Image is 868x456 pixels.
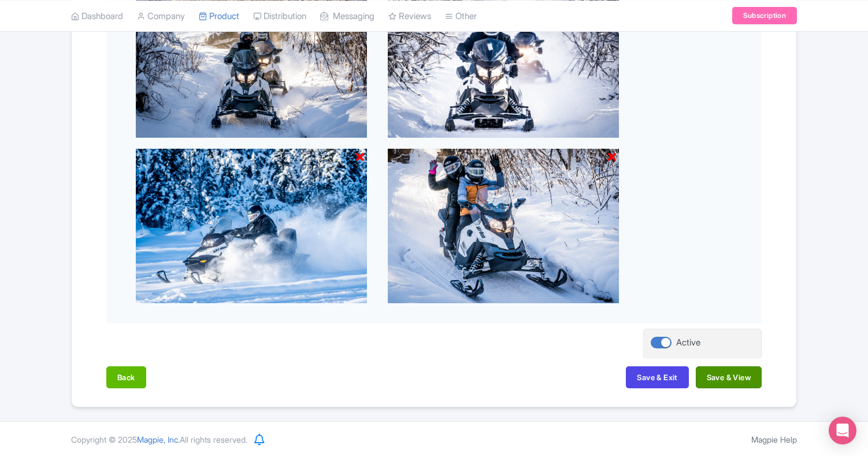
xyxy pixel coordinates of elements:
[136,149,367,303] img: wcjdxsppsclfjebe6hbx.jpg
[137,435,180,444] span: Magpie, Inc.
[732,7,797,24] a: Subscription
[696,366,762,388] button: Save & View
[626,366,688,388] button: Save & Exit
[388,149,619,303] img: zzfnllb3yhrgaydgvfav.jpg
[676,336,700,350] div: Active
[106,366,146,388] button: Back
[751,435,797,444] a: Magpie Help
[64,433,254,446] div: Copyright © 2025 All rights reserved.
[829,417,856,444] div: Open Intercom Messenger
